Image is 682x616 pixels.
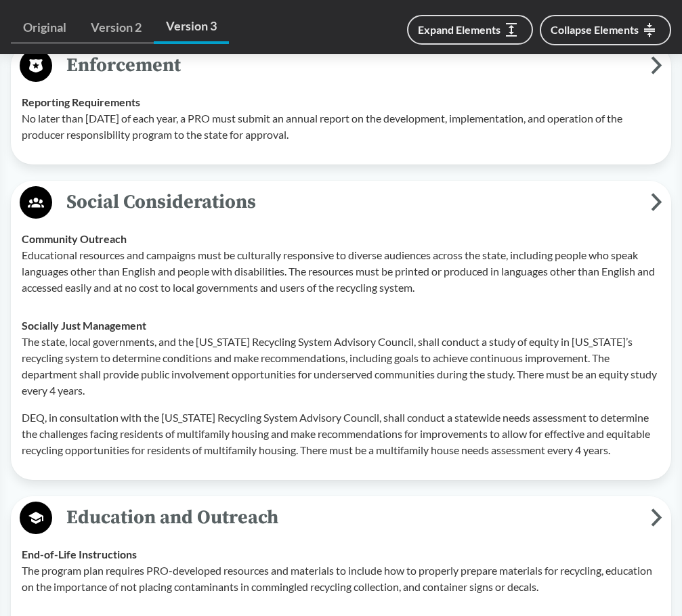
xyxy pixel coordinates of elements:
a: Version 3 [154,11,229,44]
button: Education and Outreach [16,501,666,535]
span: Education and Outreach [52,502,651,533]
span: Social Considerations [52,187,651,217]
p: DEQ, in consultation with the [US_STATE] Recycling System Advisory Council, shall conduct a state... [22,410,660,458]
button: Social Considerations [16,185,666,220]
p: The state, local governments, and the [US_STATE] Recycling System Advisory Council, shall conduct... [22,334,660,399]
p: Educational resources and campaigns must be culturally responsive to diverse audiences across the... [22,247,660,296]
a: Original [11,12,79,43]
strong: Community Outreach [22,232,127,245]
p: No later than [DATE] of each year, a PRO must submit an annual report on the development, impleme... [22,110,660,143]
strong: Socially Just Management [22,319,146,332]
span: Enforcement [52,50,651,81]
strong: Reporting Requirements [22,95,140,108]
button: Expand Elements [407,15,533,45]
button: Enforcement [16,49,666,83]
strong: End-of-Life Instructions [22,548,137,560]
p: The program plan requires PRO-developed resources and materials to include how to properly prepar... [22,563,660,595]
button: Collapse Elements [540,15,671,45]
a: Version 2 [79,12,154,43]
